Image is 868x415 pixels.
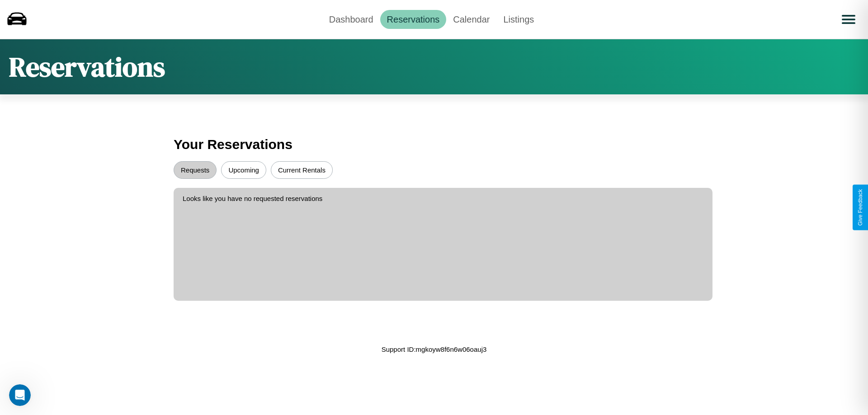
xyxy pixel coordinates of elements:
[446,10,496,29] a: Calendar
[382,343,487,355] p: Support ID: mgkoyw8f6n6w06oauj3
[174,132,694,157] h3: Your Reservations
[9,384,31,406] iframe: Intercom live chat
[174,161,217,179] button: Requests
[836,7,861,32] button: Open menu
[496,10,541,29] a: Listings
[322,10,380,29] a: Dashboard
[857,189,863,226] div: Give Feedback
[380,10,447,29] a: Reservations
[9,48,165,85] h1: Reservations
[183,192,703,205] p: Looks like you have no requested reservations
[271,161,333,179] button: Current Rentals
[221,161,266,179] button: Upcoming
